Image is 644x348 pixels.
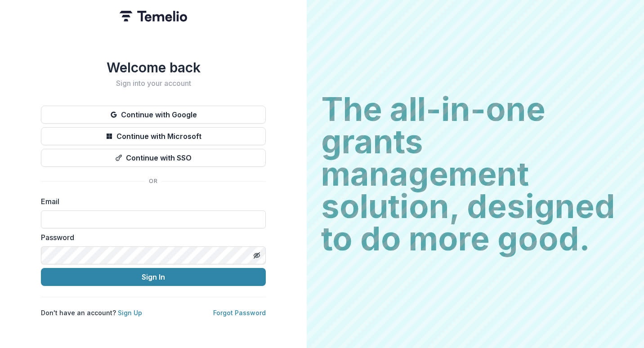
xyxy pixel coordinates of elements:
[41,308,142,317] p: Don't have an account?
[41,268,266,286] button: Sign In
[118,309,142,317] a: Sign Up
[120,11,187,22] img: Temelio
[41,79,266,88] h2: Sign into your account
[41,196,260,207] label: Email
[41,232,260,243] label: Password
[41,127,266,145] button: Continue with Microsoft
[213,309,266,317] a: Forgot Password
[41,59,266,76] h1: Welcome back
[41,106,266,124] button: Continue with Google
[250,248,264,263] button: Toggle password visibility
[41,149,266,167] button: Continue with SSO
